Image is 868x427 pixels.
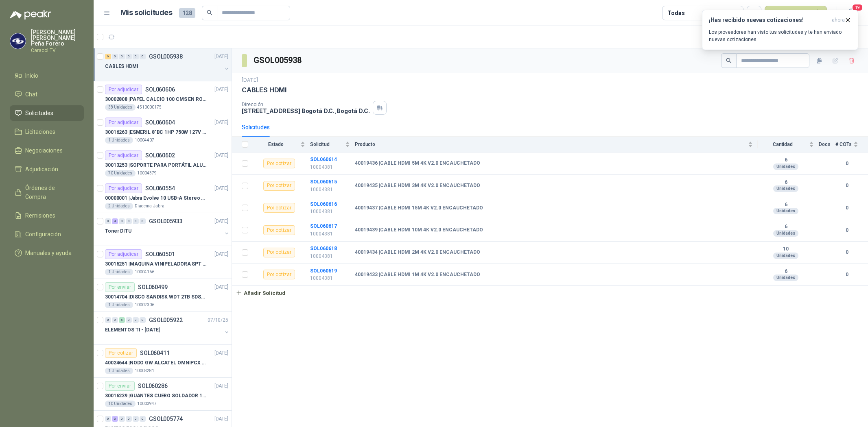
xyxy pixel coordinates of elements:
b: 6 [758,179,814,186]
span: Manuales y ayuda [25,248,72,257]
a: Manuales y ayuda [10,245,84,261]
div: Por cotizar [263,181,295,191]
b: 6 [758,224,814,230]
div: Unidades [773,230,798,237]
div: 0 [133,218,139,224]
div: 0 [140,218,146,224]
p: 10004381 [310,230,350,238]
p: [DATE] [214,349,228,357]
div: Unidades [773,274,798,281]
b: 40019439 | CABLE HDMI 10M 4K V2.0 ENCAUCHETADO [355,227,483,233]
th: Docs [819,137,835,152]
div: 2 Unidades [105,203,133,209]
a: Por enviarSOL060499[DATE] 30014704 |DISCO SANDISK WDT 2TB SDSSDE61-2T00-G251 Unidades10002306 [94,279,232,312]
div: 0 [126,54,132,59]
a: Adjudicación [10,161,84,177]
p: CABLES HDMI [242,86,286,94]
a: SOL060616 [310,201,337,207]
b: 40019436 | CABLE HDMI 5M 4K V2.0 ENCAUCHETADO [355,160,480,167]
p: 30016263 | ESMERIL 8"BC 1HP 750W 127V 3450RPM URREA [105,129,206,136]
b: 10 [758,246,814,253]
p: 10003947 [137,401,157,407]
span: # COTs [835,142,852,147]
div: Por adjudicar [105,85,142,94]
a: SOL060618 [310,246,337,251]
a: Solicitudes [10,105,84,121]
div: 0 [133,317,139,323]
a: Por enviarSOL060286[DATE] 30016239 |GUANTES CUERO SOLDADOR 14 STEEL PRO SAFE(ADJUNTO FICHA TECNIC... [94,378,232,411]
a: SOL060619 [310,268,337,274]
p: 10004381 [310,163,350,171]
p: 10002306 [135,302,154,308]
div: Por enviar [105,282,135,292]
h1: Mis solicitudes [120,7,173,19]
span: search [726,58,732,63]
div: 1 Unidades [105,368,133,374]
p: SOL060604 [145,120,175,125]
p: [DATE] [214,382,228,390]
div: 0 [126,317,132,323]
div: 0 [105,218,111,224]
b: 0 [835,271,858,279]
b: 6 [758,157,814,163]
div: 70 Unidades [105,170,136,176]
p: [DATE] [214,283,228,291]
th: Cantidad [758,137,819,152]
a: Negociaciones [10,143,84,158]
p: 30002808 | PAPEL CALCIO 100 CMS EN ROLLO DE 100 GR [105,96,206,103]
p: 30014704 | DISCO SANDISK WDT 2TB SDSSDE61-2T00-G25 [105,293,206,301]
div: 1 Unidades [105,137,133,144]
p: SOL060286 [138,383,168,389]
div: Unidades [773,185,798,192]
a: SOL060617 [310,223,337,229]
div: 4 [112,218,118,224]
b: 6 [758,268,814,275]
b: 0 [835,182,858,190]
img: Company Logo [10,33,26,49]
div: 6 [105,54,111,59]
a: Por adjudicarSOL060604[DATE] 30016263 |ESMERIL 8"BC 1HP 750W 127V 3450RPM URREA1 Unidades10004407 [94,114,232,147]
p: 10004166 [135,269,154,275]
p: [DATE] [214,152,228,159]
p: 40024644 | NODO GW ALCATEL OMNIPCX ENTERPRISE SIP [105,359,206,367]
span: Configuración [25,230,61,239]
div: 0 [112,317,118,323]
img: Logo peakr [10,10,51,20]
button: Añadir Solicitud [232,286,289,300]
div: 0 [133,54,139,59]
a: Configuración [10,227,84,242]
p: [DATE] [214,218,228,225]
p: CABLES HDMI [105,63,138,70]
a: Añadir Solicitud [232,286,868,300]
b: 0 [835,160,858,168]
p: [DATE] [214,86,228,94]
p: Toner DITU [105,227,131,235]
div: 0 [126,218,132,224]
p: 30013253 | SOPORTE PARA PORTÁTIL ALUMINIO PLEGABLE VTA [105,161,206,169]
a: Remisiones [10,208,84,223]
th: Estado [253,137,310,152]
div: Por adjudicar [105,150,142,160]
div: Por cotizar [263,270,295,279]
span: Remisiones [25,211,55,220]
p: [STREET_ADDRESS] Bogotá D.C. , Bogotá D.C. [242,107,370,114]
a: Por cotizarSOL060411[DATE] 40024644 |NODO GW ALCATEL OMNIPCX ENTERPRISE SIP1 Unidades10003281 [94,345,232,378]
a: SOL060615 [310,179,337,185]
div: 0 [119,416,125,422]
div: 3 [112,416,118,422]
p: 30016239 | GUANTES CUERO SOLDADOR 14 STEEL PRO SAFE(ADJUNTO FICHA TECNIC) [105,392,206,400]
button: ¡Has recibido nuevas cotizaciones!ahora Los proveedores han visto tus solicitudes y te han enviad... [702,10,858,50]
span: Solicitudes [25,109,53,118]
p: [DATE] [214,119,228,126]
span: search [207,10,212,15]
div: Por cotizar [263,248,295,257]
span: 19 [852,4,863,11]
span: Negociaciones [25,146,63,155]
p: [DATE] [214,251,228,258]
div: Por enviar [105,381,135,391]
b: 40019434 | CABLE HDMI 2M 4K V2.0 ENCAUCHETADO [355,249,480,256]
h3: GSOL005938 [254,54,303,67]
